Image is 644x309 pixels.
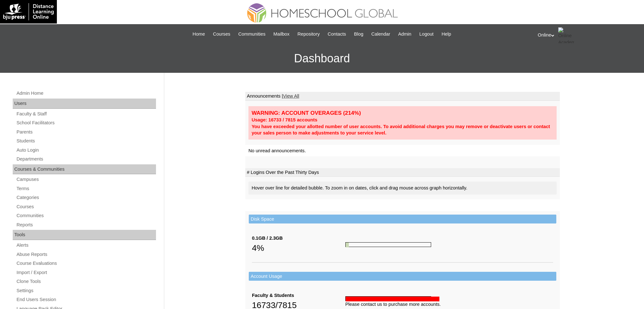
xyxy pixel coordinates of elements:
[16,155,156,163] a: Departments
[16,241,156,249] a: Alerts
[398,31,411,38] span: Admin
[283,93,299,99] a: View All
[189,31,208,38] a: Home
[351,31,366,38] a: Blog
[16,269,156,277] a: Import / Export
[16,278,156,285] a: Clone Tools
[16,221,156,229] a: Reports
[13,99,156,109] div: Users
[249,272,556,281] td: Account Usage
[297,31,320,38] span: Repository
[416,31,437,38] a: Logout
[252,242,345,254] div: 4%
[270,31,293,38] a: Mailbox
[252,123,553,136] div: You have exceeded your allotted number of user accounts. To avoid additional charges you may remo...
[16,287,156,295] a: Settings
[16,203,156,211] a: Courses
[294,31,323,38] a: Repository
[16,137,156,145] a: Students
[252,117,317,122] strong: Usage: 16733 / 7815 accounts
[13,230,156,240] div: Tools
[238,31,266,38] span: Communities
[16,110,156,118] a: Faculty & Staff
[328,31,346,38] span: Contacts
[235,31,269,38] a: Communities
[16,128,156,136] a: Parents
[16,194,156,202] a: Categories
[16,185,156,193] a: Terms
[345,301,553,308] div: Please contact us to purchase more accounts.
[16,259,156,267] a: Course Evaluations
[442,31,451,38] span: Help
[245,168,560,177] td: # Logins Over the Past Thirty Days
[252,292,345,299] div: Faculty & Students
[324,31,349,38] a: Contacts
[354,31,363,38] span: Blog
[16,296,156,304] a: End Users Session
[16,146,156,154] a: Auto Login
[395,31,415,38] a: Admin
[558,27,574,43] img: Online Academy
[16,89,156,97] a: Admin Home
[13,164,156,175] div: Courses & Communities
[252,235,345,242] div: 0.1GB / 2.3GB
[245,92,560,101] td: Announcements |
[252,109,553,117] div: WARNING: ACCOUNT OVERAGES (214%)
[245,145,560,157] td: No unread announcements.
[213,31,230,38] span: Courses
[16,119,156,127] a: School Facilitators
[249,215,556,224] td: Disk Space
[3,44,641,73] h3: Dashboard
[16,251,156,258] a: Abuse Reports
[274,31,290,38] span: Mailbox
[16,175,156,183] a: Campuses
[438,31,454,38] a: Help
[538,27,638,43] div: Online
[248,182,557,195] div: Hover over line for detailed bubble. To zoom in on dates, click and drag mouse across graph horiz...
[419,31,434,38] span: Logout
[3,3,54,20] img: logo-white.png
[16,212,156,220] a: Communities
[193,31,205,38] span: Home
[210,31,234,38] a: Courses
[368,31,393,38] a: Calendar
[371,31,390,38] span: Calendar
